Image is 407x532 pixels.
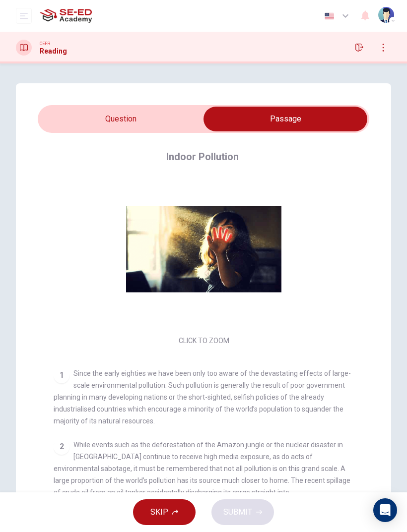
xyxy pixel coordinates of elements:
button: open mobile menu [16,8,32,24]
img: SE-ED Academy logo [40,6,92,26]
span: While events such as the deforestation of the Amazon jungle or the nuclear disaster in [GEOGRAPHI... [54,441,351,532]
h1: Reading [40,47,67,55]
span: CEFR [40,40,50,47]
div: 1 [54,367,69,383]
button: SKIP [133,499,196,525]
div: 2 [54,439,69,455]
img: en [323,12,336,20]
div: Open Intercom Messenger [373,498,397,522]
img: Profile picture [378,7,394,23]
span: Since the early eighties we have been only too aware of the devastating effects of large-scale en... [54,369,351,425]
span: SKIP [150,505,168,519]
h4: Indoor Pollution [166,149,239,165]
